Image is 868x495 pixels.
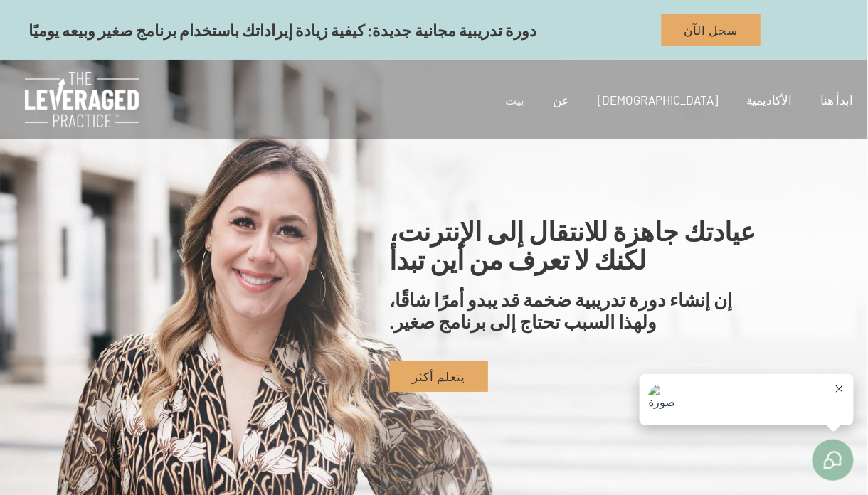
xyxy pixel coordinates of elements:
img: الممارسة المرفوعة [25,72,139,127]
a: [DEMOGRAPHIC_DATA] [583,75,732,124]
font: بيت [505,92,524,107]
a: الأكاديمية [732,75,807,124]
font: الأكاديمية [746,92,793,107]
a: سجل الآن [662,14,761,46]
font: إن إنشاء دورة تدريبية ضخمة قد يبدو أمرًا شاقًا، ولهذا السبب تحتاج إلى برنامج صغير. [390,288,733,332]
font: ابدأ هنا [821,92,854,107]
font: [DEMOGRAPHIC_DATA] [598,92,718,107]
a: بيت [491,75,539,124]
font: عن [553,92,569,107]
font: سجل الآن [684,23,739,37]
a: ابدأ هنا [807,75,868,124]
font: عيادتك جاهزة للانتقال إلى الإنترنت، لكنك لا تعرف من أين تبدأ [390,215,756,275]
a: عن [539,75,583,124]
font: دورة تدريبية مجانية جديدة: كيفية زيادة إيراداتك باستخدام برنامج صغير وبيعه يوميًا [28,21,536,39]
nav: التنقل في الموقع [480,75,868,124]
a: يتعلم أكثر [390,361,488,393]
font: يتعلم أكثر [412,369,465,383]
